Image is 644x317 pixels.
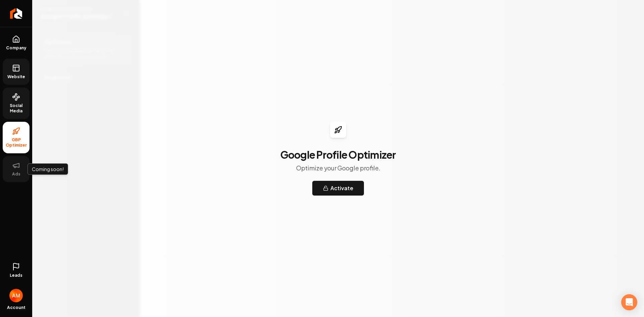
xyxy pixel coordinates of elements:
[3,103,30,114] span: Social Media
[3,156,30,182] button: Ads
[9,171,23,177] span: Ads
[7,305,25,310] span: Account
[3,137,30,148] span: GBP Optimizer
[621,294,637,310] div: Open Intercom Messenger
[3,257,30,283] a: Leads
[10,273,22,278] span: Leads
[9,289,23,302] img: Aidan Martinez
[3,45,29,51] span: Company
[5,74,28,80] span: Website
[9,286,23,302] button: Open user button
[3,88,30,119] a: Social Media
[32,166,64,172] p: Coming soon!
[3,30,30,56] a: Company
[3,59,30,85] a: Website
[10,8,22,19] img: Rebolt Logo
